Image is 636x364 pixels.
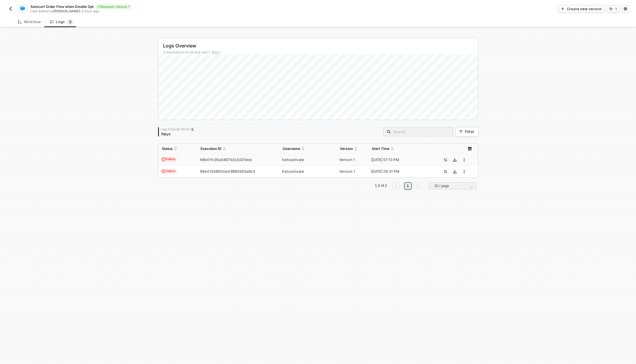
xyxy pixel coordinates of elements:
img: integration-icon [20,6,25,11]
span: icon-table [468,147,472,151]
a: 1 [405,183,411,189]
span: icon-settings [624,7,627,11]
button: back [7,5,14,12]
div: Last edited by - 2 hour ago [30,9,318,13]
input: Search [393,129,449,135]
span: Failure [160,169,177,174]
button: left [392,182,400,189]
span: right [415,184,419,188]
span: Samcart Order Flow when Double Opt [30,4,94,9]
th: Start Time [368,144,437,154]
span: icon-download [453,170,457,173]
th: Username [279,144,336,154]
li: 1 [404,182,411,189]
span: Version 1 [339,158,355,162]
span: Status [162,146,173,151]
span: Username [283,146,300,151]
button: 1 [607,5,620,12]
li: 1-2 of 2 [374,182,388,189]
div: Create new version [567,6,602,11]
span: 68e01698900e93880959a6b3 [200,169,255,174]
div: [DATE] 06:31 PM [368,169,432,174]
span: left [394,184,398,188]
div: 7 days [161,132,194,136]
span: 2 [69,20,71,24]
th: Version [336,144,368,154]
input: Page Size [432,183,473,189]
span: icon-download [453,158,457,162]
sup: 2 [67,19,73,25]
button: Create new version [558,5,604,12]
span: 68e01fc35a046792c2d27ded [200,158,252,162]
span: Start Time [372,146,389,151]
div: Logs Disposal Period [161,127,194,131]
span: [PERSON_NAME] [53,9,80,13]
th: Execution ID [197,144,279,154]
span: Ketoactivate [282,169,304,174]
span: icon-versioning [609,7,613,11]
div: 1 [615,6,617,11]
span: icon-exclamation [162,158,165,161]
div: Logs Overview [163,43,478,49]
span: Version 1 [339,169,355,174]
span: 20 / page [435,182,473,190]
span: icon-exclamation [162,170,165,173]
div: Released • Version 1 [96,4,131,9]
span: Failure [160,157,177,162]
li: Next Page [413,182,422,189]
button: right [413,182,421,189]
span: icon-success-page [444,170,447,173]
div: [DATE] 07:10 PM [368,158,432,162]
li: Previous Page [391,182,401,189]
div: Filter [465,129,474,134]
div: Page Size [429,182,476,192]
button: Filter [455,127,478,136]
span: Ketoactivate [282,158,304,162]
div: Logs [50,19,73,25]
span: icon-play [561,7,564,11]
span: icon-success-page [444,158,447,162]
img: back [8,6,13,11]
th: Status [158,144,197,154]
div: 2 executions from the last 7 days [163,50,478,55]
span: Execution ID [201,146,221,151]
div: Workflow [18,20,41,24]
span: Version [340,146,353,151]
